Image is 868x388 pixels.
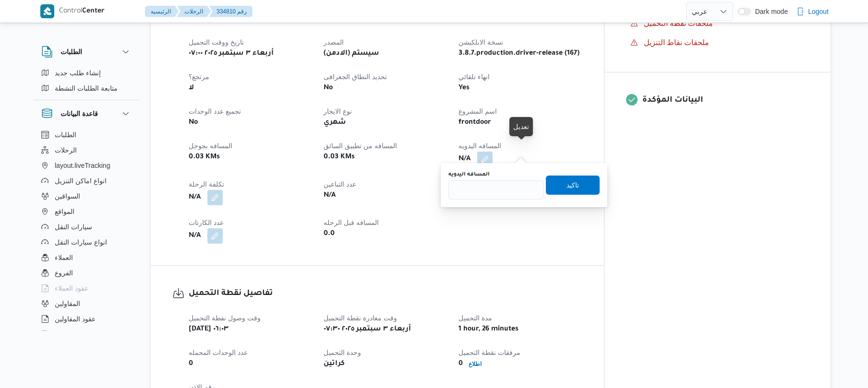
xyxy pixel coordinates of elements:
h3: الطلبات [60,46,82,58]
b: No [324,82,333,94]
b: Yes [458,82,470,94]
b: اطلاع [469,361,482,367]
button: عقود العملاء [37,281,135,296]
span: السواقين [55,190,80,202]
b: N/A [458,153,470,165]
b: No [189,117,198,129]
button: الطلبات [41,46,132,58]
span: عدد التباعين [324,180,356,188]
span: المصدر [324,38,344,46]
button: سيارات النقل [37,219,135,235]
span: الطلبات [55,129,76,141]
h3: تفاصيل نقطة التحميل [189,287,582,300]
b: 0 [458,358,463,370]
button: انواع اماكن التنزيل [37,173,135,188]
span: مرفقات نقطة التحميل [458,349,520,356]
span: وقت وصول نفطة التحميل [189,314,261,322]
button: العملاء [37,250,135,265]
span: مدة التحميل [458,314,492,322]
span: Logout [808,6,829,17]
span: المواقع [55,206,74,217]
span: ملحقات نقاط التنزيل [644,38,710,47]
span: انهاء تلقائي [458,73,490,81]
button: اجهزة التليفون [37,327,135,342]
span: انواع سيارات النقل [55,236,107,248]
b: N/A [189,230,201,242]
span: عقود المقاولين [55,313,96,325]
b: أربعاء ٣ سبتمبر ٢٠٢٥ ٠٧:٠٠ [189,48,274,59]
span: المسافه فبل الرحله [324,219,379,226]
button: المقاولين [37,296,135,311]
span: ملحقات نقطة التحميل [644,18,713,29]
span: العملاء [55,252,73,263]
button: قاعدة البيانات [41,108,132,119]
span: المقاولين [55,298,80,309]
span: ملحقات نقطة التحميل [644,19,713,27]
span: المسافه اليدويه [458,142,501,150]
b: (سيستم (الادمن [324,48,379,59]
img: X8yXhbKr1z7QwAAAABJRU5ErkJggg== [40,4,54,18]
button: إنشاء طلب جديد [37,65,135,81]
span: وقت مغادرة نقطة التحميل [324,314,397,322]
button: 334810 رقم [209,6,253,17]
button: تاكيد [546,176,600,195]
button: الفروع [37,265,135,281]
b: كراتين [324,358,345,370]
b: N/A [324,190,336,201]
span: اجهزة التليفون [55,329,95,340]
span: تاريخ ووقت التحميل [189,38,244,46]
b: frontdoor [458,117,491,129]
span: عقود العملاء [55,282,88,294]
b: 0.0 [324,228,335,240]
span: وحدة التحميل [324,349,361,356]
button: المواقع [37,204,135,219]
b: N/A [189,192,201,203]
h3: قاعدة البيانات [60,108,98,119]
span: layout.liveTracking [55,160,110,171]
span: عدد الوحدات المحمله [189,349,248,356]
b: 3.8.7.production.driver-release (167) [458,48,579,59]
span: الفروع [55,267,73,279]
b: أربعاء ٣ سبتمبر ٢٠٢٥ ٠٧:٣٠ [324,324,411,335]
span: تكلفة الرحلة [189,180,224,188]
b: 0.03 KMs [324,152,355,163]
button: انواع سيارات النقل [37,235,135,250]
button: الرحلات [37,142,135,158]
button: الرحلات [177,6,211,17]
span: المسافه من تطبيق السائق [324,142,397,150]
b: 0.03 KMs [189,152,220,163]
span: الرحلات [55,144,77,156]
button: Logout [793,2,832,21]
span: إنشاء طلب جديد [55,67,101,79]
button: الرئيسيه [145,6,179,17]
button: متابعة الطلبات النشطة [37,81,135,96]
b: شهري [324,117,346,129]
div: تعديل [513,121,529,132]
span: اسم المشروع [458,107,497,115]
button: ملحقات نقاط التنزيل [627,35,809,50]
button: السواقين [37,188,135,204]
span: تاكيد [567,179,579,191]
b: Center [82,8,105,15]
span: مرتجع؟ [189,73,209,81]
b: [DATE] ٠٦:٠٣ [189,324,229,335]
b: 0 [189,358,193,370]
div: الطلبات [34,65,139,100]
button: layout.liveTracking [37,158,135,173]
span: نوع الايجار [324,107,352,115]
button: الطلبات [37,127,135,142]
b: 1 hour, 26 minutes [458,324,518,335]
span: نسخة الابلكيشن [458,38,503,46]
div: قاعدة البيانات [34,127,139,335]
span: المسافه بجوجل [189,142,232,150]
b: لا [189,82,194,94]
span: سيارات النقل [55,221,92,233]
span: تحديد النطاق الجغرافى [324,73,387,81]
h3: البيانات المؤكدة [642,94,809,107]
span: تجميع عدد الوحدات [189,107,241,115]
span: متابعة الطلبات النشطة [55,82,118,94]
span: Dark mode [751,8,788,15]
button: ملحقات نقطة التحميل [627,16,809,31]
span: انواع اماكن التنزيل [55,175,107,187]
button: عقود المقاولين [37,311,135,327]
